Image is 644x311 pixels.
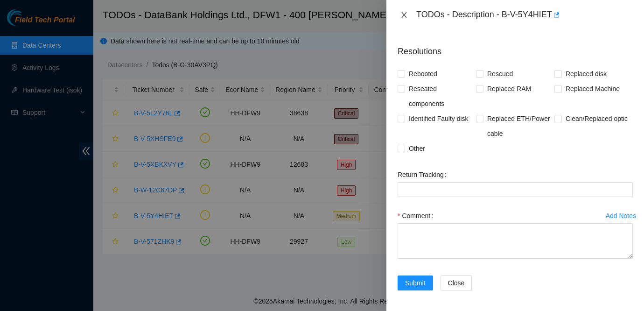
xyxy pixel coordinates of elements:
span: Rebooted [405,66,441,81]
span: Replaced disk [562,66,610,81]
button: Add Notes [605,208,637,223]
span: Rescued [483,66,517,81]
span: Replaced Machine [562,81,623,96]
span: Reseated components [405,81,476,111]
p: Resolutions [398,38,633,58]
input: Return Tracking [398,182,633,197]
span: Submit [405,278,426,288]
label: Return Tracking [398,167,450,182]
span: close [400,11,408,19]
button: Close [441,276,472,290]
span: Identified Faulty disk [405,111,472,126]
button: Submit [398,276,433,290]
span: Replaced RAM [483,81,535,96]
span: Other [405,141,429,156]
span: Close [448,278,465,288]
label: Comment [398,208,437,223]
span: Clean/Replaced optic [562,111,631,126]
textarea: Comment [398,223,633,259]
div: Add Notes [606,212,636,219]
span: Replaced ETH/Power cable [483,111,554,141]
button: Close [398,11,411,20]
div: TODOs - Description - B-V-5Y4HIET [416,7,633,22]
